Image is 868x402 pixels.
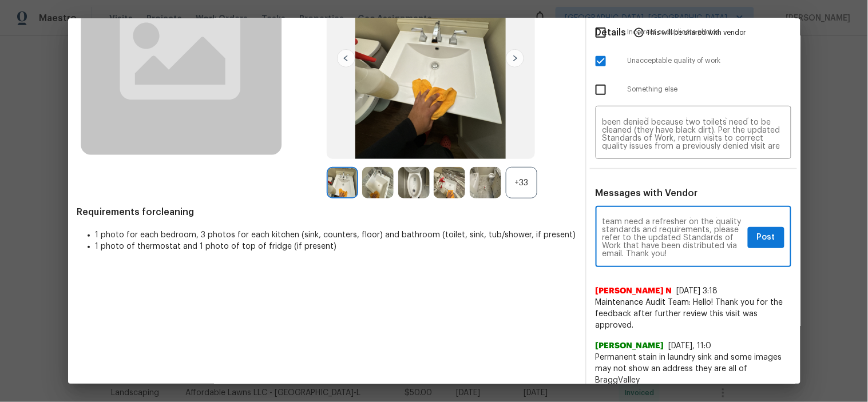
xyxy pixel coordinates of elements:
span: Permanent stain in laundry sink and some images may not show an address they are all of BraggValley [596,352,791,386]
span: Maintenance Audit Team: Hello! Thank you for the feedback after further review this visit was app... [596,297,791,331]
span: Something else [628,85,791,94]
div: Unacceptable quality of work [586,47,800,75]
span: Unacceptable quality of work [628,56,791,66]
span: Details [596,18,627,46]
textarea: Maintenance Audit Team: Hello! Unfortunately, this cleaning visit completed on [DATE] has been de... [603,218,743,258]
li: 1 photo for each bedroom, 3 photos for each kitchen (sink, counters, floor) and bathroom (toilet,... [96,229,576,241]
span: Post [757,230,775,245]
span: [PERSON_NAME] [596,340,664,352]
div: +33 [506,167,537,198]
span: Messages with Vendor [596,189,698,198]
button: Post [748,227,784,248]
textarea: Maintenance Audit Team: Hello! Unfortunately, this cleaning visit completed on [DATE] has been de... [603,118,784,150]
img: left-chevron-button-url [337,49,355,67]
li: 1 photo of thermostat and 1 photo of top of fridge (if present) [96,241,576,252]
span: [PERSON_NAME] N [596,285,672,297]
span: This will be shared with vendor [647,18,746,46]
img: right-chevron-button-url [506,49,524,67]
span: [DATE] 3:18 [677,287,718,295]
div: Something else [586,75,800,104]
span: Requirements for cleaning [77,206,576,218]
span: [DATE], 11:0 [669,342,712,350]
